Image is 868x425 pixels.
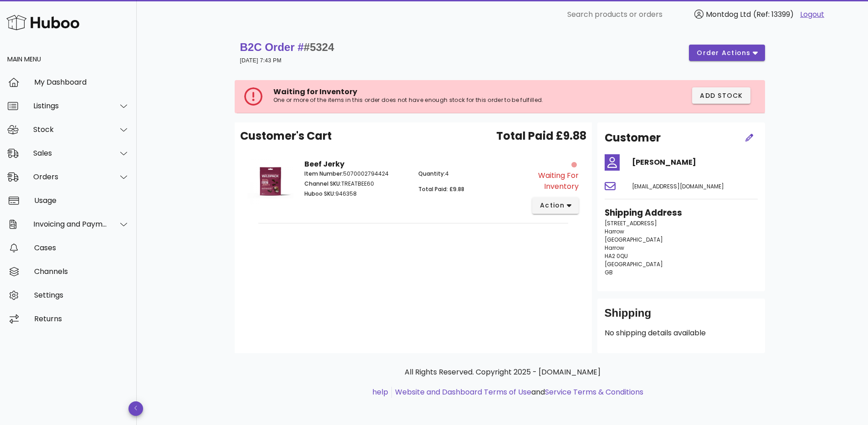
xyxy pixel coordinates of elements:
[273,86,357,97] span: Waiting for Inventory
[605,260,663,268] span: [GEOGRAPHIC_DATA]
[696,48,751,58] span: order actions
[527,170,579,192] div: Waiting for Inventory
[33,101,108,110] div: Listings
[539,201,565,210] span: action
[33,220,108,228] div: Invoicing and Payments
[304,159,344,169] strong: Beef Jerky
[247,159,293,205] img: Product Image
[418,170,522,178] p: 4
[242,367,763,378] p: All Rights Reserved. Copyright 2025 - [DOMAIN_NAME]
[6,13,79,32] img: Huboo Logo
[753,9,794,20] span: (Ref: 13399)
[692,87,750,104] button: Add Stock
[33,149,108,157] div: Sales
[240,57,282,64] small: [DATE] 7:43 PM
[632,182,724,190] span: [EMAIL_ADDRESS][DOMAIN_NAME]
[33,125,108,134] div: Stock
[304,180,408,188] p: TREATBEE60
[34,196,129,205] div: Usage
[304,170,343,177] span: Item Number:
[304,170,408,178] p: 5070002794424
[605,130,661,146] h2: Customer
[34,243,129,252] div: Cases
[689,45,765,61] button: order actions
[34,78,129,86] div: My Dashboard
[395,387,531,397] a: Website and Dashboard Terms of Use
[706,9,751,20] span: Montdog Ltd
[605,306,758,328] div: Shipping
[632,157,758,168] h4: [PERSON_NAME]
[304,190,335,197] span: Huboo SKU:
[240,41,334,53] strong: B2C Order #
[304,41,334,53] span: #5324
[605,328,758,339] p: No shipping details available
[273,96,596,104] p: One or more of the items in this order does not have enough stock for this order to be fulfilled.
[605,244,624,252] span: Harrow
[392,387,643,398] li: and
[34,291,129,299] div: Settings
[545,387,643,397] a: Service Terms & Conditions
[418,185,464,193] span: Total Paid: £9.88
[34,267,129,276] div: Channels
[699,91,743,101] span: Add Stock
[496,128,586,144] span: Total Paid £9.88
[34,314,129,323] div: Returns
[605,219,657,227] span: [STREET_ADDRESS]
[304,180,341,187] span: Channel SKU:
[372,387,388,397] a: help
[418,170,445,177] span: Quantity:
[304,190,408,198] p: 946358
[605,252,628,260] span: HA2 0QU
[33,172,108,181] div: Orders
[605,228,624,235] span: Harrow
[605,207,758,219] h3: Shipping Address
[605,268,613,276] span: GB
[800,9,824,20] a: Logout
[532,197,579,214] button: action
[240,128,332,144] span: Customer's Cart
[605,236,663,243] span: [GEOGRAPHIC_DATA]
